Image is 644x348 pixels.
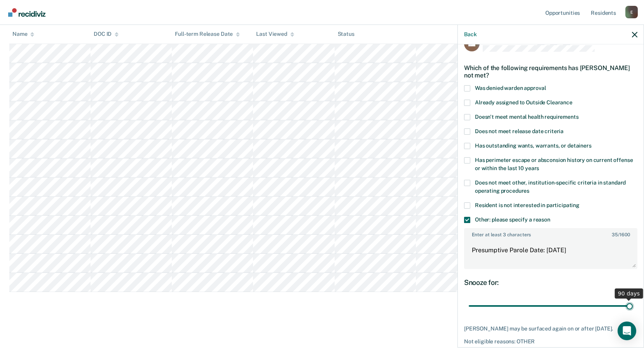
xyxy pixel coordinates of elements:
div: Full-term Release Date [175,31,240,38]
div: DOC ID [94,31,119,38]
div: Snooze for: [464,278,637,287]
span: Was denied warden approval [475,85,546,91]
span: Does not meet release date criteria [475,128,564,134]
span: 35 [612,232,618,237]
span: Already assigned to Outside Clearance [475,99,572,105]
textarea: Presumptive Parole Date: [DATE] [465,239,637,268]
div: 90 days [615,288,643,299]
div: [PERSON_NAME] may be surfaced again on or after [DATE]. [464,325,637,332]
button: Profile dropdown button [625,6,638,18]
div: Status [338,31,354,38]
img: Recidiviz [8,8,45,17]
div: Name [12,31,34,38]
span: Resident is not interested in participating [475,202,579,208]
div: Last Viewed [256,31,294,38]
div: Open Intercom Messenger [618,322,636,340]
span: Has outstanding wants, warrants, or detainers [475,142,592,149]
span: Does not meet other, institution-specific criteria in standard operating procedures [475,179,626,194]
span: Doesn't meet mental health requirements [475,114,579,120]
div: Which of the following requirements has [PERSON_NAME] not met? [464,58,637,85]
span: / 1600 [612,232,630,237]
span: Has perimeter escape or absconsion history on current offense or within the last 10 years [475,157,633,171]
div: Not eligible reasons: OTHER [464,338,637,345]
div: E [625,6,638,18]
span: Other: please specify a reason [475,216,550,223]
label: Enter at least 3 characters [465,229,637,237]
button: Back [464,31,476,38]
